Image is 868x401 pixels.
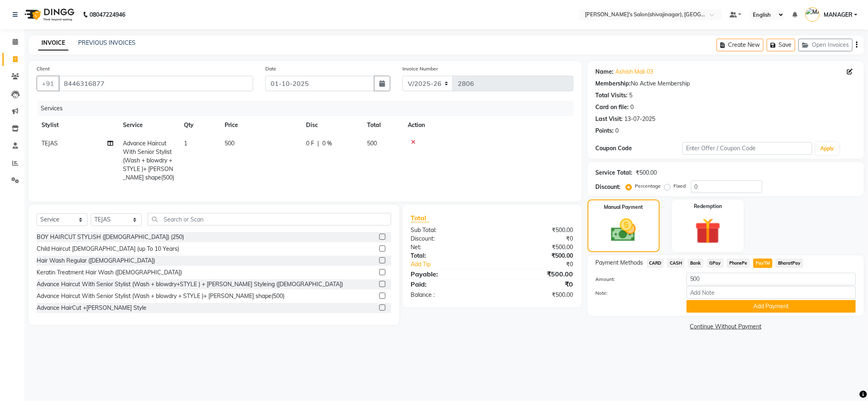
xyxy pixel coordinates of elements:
span: CASH [667,259,684,268]
div: Advance Haircut With Senior Stylist (Wash + blowdry+STYLE ) + [PERSON_NAME] Styleing ([DEMOGRAPHI... [37,280,343,289]
div: Keratin Treatment Hair Wash ([DEMOGRAPHIC_DATA]) [37,268,182,277]
span: 0 F [306,139,314,148]
div: Points: [596,127,614,135]
span: CARD [647,259,664,268]
th: Qty [179,116,220,134]
span: Advance Haircut With Senior Stylist (Wash + blowdry + STYLE )+ [PERSON_NAME] shape(500) [123,140,174,181]
th: Disc [301,116,362,134]
div: ₹500.00 [636,169,657,177]
div: BOY HAIRCUT STYLISH ([DEMOGRAPHIC_DATA]) (250) [37,233,184,241]
label: Percentage [635,182,661,190]
input: Amount [687,273,856,285]
div: ₹500.00 [492,269,579,279]
div: Payable: [404,269,492,279]
div: Card on file: [596,103,629,112]
button: Save [767,39,795,51]
div: ₹0 [507,260,579,269]
span: | [317,139,319,148]
th: Price [220,116,301,134]
span: PayTM [753,259,773,268]
span: 500 [225,140,234,147]
div: Net: [404,243,492,252]
input: Add Note [687,286,856,299]
div: Service Total: [596,169,633,177]
label: Client [37,65,50,72]
div: Discount: [404,234,492,243]
div: ₹500.00 [492,291,579,299]
span: Bank [688,259,704,268]
div: ₹500.00 [492,226,579,234]
a: INVOICE [38,36,68,50]
button: Open Invoices [798,39,853,51]
div: Balance : [404,291,492,299]
label: Fixed [674,182,686,190]
div: Membership: [596,79,631,88]
span: GPay [707,259,724,268]
label: Date [265,65,276,72]
div: Paid: [404,279,492,289]
button: +91 [37,76,59,91]
a: PREVIOUS INVOICES [78,39,136,46]
label: Redemption [694,203,722,210]
span: 1 [184,140,187,147]
label: Amount: [590,276,680,283]
th: Total [362,116,403,134]
span: 0 % [322,139,332,148]
div: 0 [631,103,634,112]
div: ₹500.00 [492,243,579,252]
b: 08047224946 [90,3,125,26]
button: Add Payment [687,300,856,313]
label: Invoice Number [402,65,438,72]
button: Create New [717,39,763,51]
div: Total: [404,252,492,260]
th: Service [118,116,179,134]
label: Manual Payment [604,204,643,211]
span: PhonePe [727,259,750,268]
div: 0 [616,127,619,135]
span: MANAGER [824,11,853,19]
div: 5 [630,91,633,100]
input: Search by Name/Mobile/Email/Code [59,76,253,91]
div: 13-07-2025 [625,115,656,123]
a: Add Tip [404,260,507,269]
span: BharatPay [776,259,803,268]
div: ₹500.00 [492,252,579,260]
input: Search or Scan [148,213,391,226]
th: Stylist [37,116,118,134]
input: Enter Offer / Coupon Code [682,142,813,155]
span: 500 [367,140,377,147]
a: Ashish Mali 03 [616,68,654,76]
img: _cash.svg [603,216,644,245]
div: Advance Haircut With Senior Stylist (Wash + blowdry + STYLE )+ [PERSON_NAME] shape(500) [37,292,284,300]
div: Hair Wash Regular ([DEMOGRAPHIC_DATA]) [37,256,155,265]
div: ₹0 [492,279,579,289]
a: Continue Without Payment [589,322,862,331]
div: ₹0 [492,234,579,243]
img: logo [21,3,77,26]
span: Payment Methods [596,259,643,267]
div: Services [37,101,579,116]
span: TEJAS [42,140,58,147]
div: Child Haircut [DEMOGRAPHIC_DATA] (up To 10 Years) [37,245,179,253]
button: Apply [816,142,839,155]
th: Action [403,116,573,134]
div: Last Visit: [596,115,623,123]
img: MANAGER [805,7,820,22]
span: Total [411,214,429,222]
div: No Active Membership [596,79,856,88]
label: Note: [590,289,680,297]
div: Discount: [596,183,621,191]
div: Total Visits: [596,91,628,100]
div: Advance HairCut +[PERSON_NAME] Style [37,304,146,312]
div: Coupon Code [596,144,682,153]
div: Name: [596,68,614,76]
img: _gift.svg [687,215,729,247]
div: Sub Total: [404,226,492,234]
